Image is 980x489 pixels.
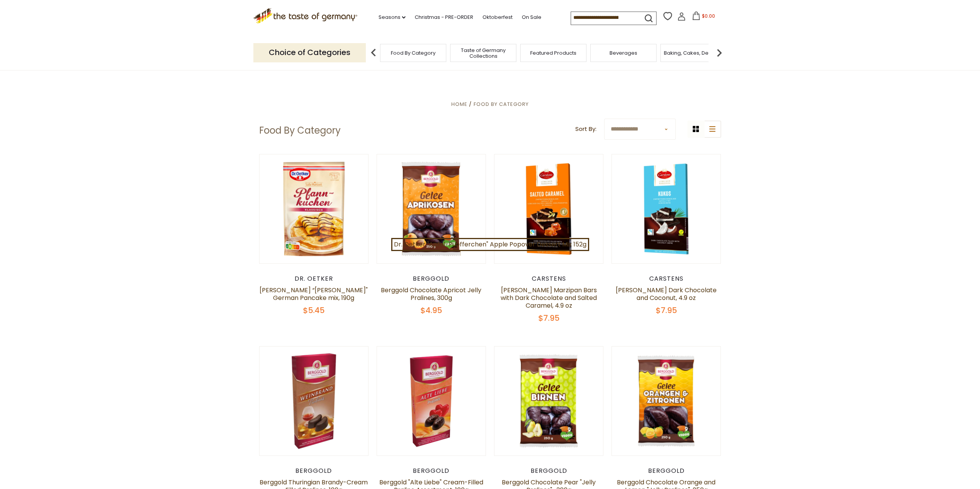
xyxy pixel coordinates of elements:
[391,238,589,251] a: Dr. Oetker "Apfel-Puefferchen" Apple Popover Dessert Mix 152g
[494,275,604,283] div: Carstens
[538,313,560,323] span: $7.95
[611,467,721,475] div: Berggold
[702,13,715,19] span: $0.00
[612,154,721,263] img: Carstens Luebecker Dark Chocolate and Coconut, 4.9 oz
[612,347,721,456] img: Berggold Chocolate Orange and Lemon "Jelly Pralines", 250g
[452,47,514,59] a: Taste of Germany Collections
[260,154,369,263] img: Dr. Oetker “Pfann-kuchen" German Pancake mix, 190g
[259,467,369,475] div: Berggold
[611,275,721,283] div: Carstens
[494,467,604,475] div: Berggold
[482,13,513,22] a: Oktoberfest
[501,286,597,310] a: [PERSON_NAME] Marzipan Bars with Dark Chocolate and Salted Caramel, 4.9 oz
[575,124,596,134] label: Sort By:
[610,50,637,56] a: Beverages
[451,100,467,108] a: Home
[377,275,486,283] div: Berggold
[253,43,366,62] p: Choice of Categories
[530,50,576,56] a: Featured Products
[259,275,369,283] div: Dr. Oetker
[687,12,720,23] button: $0.00
[522,13,541,22] a: On Sale
[494,347,603,456] img: Berggold Chocolate Pear "Jelly Pralines" , 300g
[712,45,727,60] img: next arrow
[420,305,442,316] span: $4.95
[303,305,325,316] span: $5.45
[616,286,717,302] a: [PERSON_NAME] Dark Chocolate and Coconut, 4.9 oz
[391,50,436,56] a: Food By Category
[366,45,381,60] img: previous arrow
[260,347,369,456] img: Berggold Thuringian Brandy-Cream Filled Pralines, 100g
[381,286,481,302] a: Berggold Chocolate Apricot Jelly Pralines, 300g
[656,305,677,316] span: $7.95
[377,154,486,263] img: Berggold Chocolate Apricot Jelly Pralines, 300g
[664,50,724,56] a: Baking, Cakes, Desserts
[474,100,529,108] a: Food By Category
[377,347,486,456] img: Berggold "Alte Liebe" Cream-Filled Praline Assortment, 100g
[494,154,603,263] img: Carstens Luebecker Marzipan Bars with Dark Chocolate and Salted Caramel, 4.9 oz
[260,286,368,302] a: [PERSON_NAME] “[PERSON_NAME]" German Pancake mix, 190g
[379,13,405,22] a: Seasons
[377,467,486,475] div: Berggold
[415,13,473,22] a: Christmas - PRE-ORDER
[259,125,341,136] h1: Food By Category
